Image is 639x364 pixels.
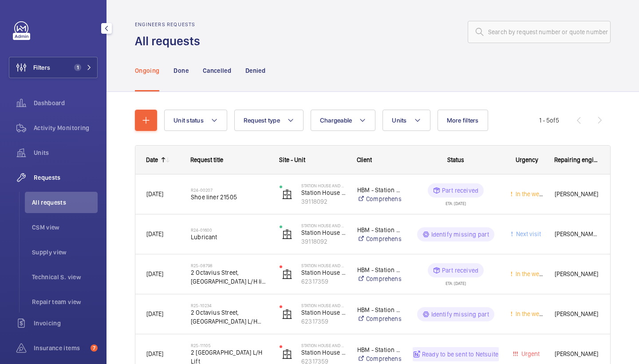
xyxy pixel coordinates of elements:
[146,230,163,237] span: [DATE]
[539,117,559,123] span: 1 - 5 5
[146,270,163,277] span: [DATE]
[282,189,292,200] img: elevator.svg
[516,156,538,163] span: Urgency
[446,198,466,206] div: ETA: [DATE]
[514,190,545,198] span: In the week
[555,229,599,239] span: [PERSON_NAME] [PERSON_NAME]
[520,350,540,357] span: Urgent
[146,156,158,163] div: Date
[34,123,98,132] span: Activity Monitoring
[555,349,599,359] span: [PERSON_NAME]
[301,183,346,188] p: Station House and Tinderbox
[357,226,401,234] p: HBM - Station House & Tinderbox
[282,229,292,240] img: elevator.svg
[32,297,98,306] span: Repair team view
[357,274,401,283] a: Comprehensive
[555,189,599,199] span: [PERSON_NAME]
[279,156,305,163] span: Site - Unit
[357,354,401,363] a: Comprehensive
[431,230,489,239] p: Identify missing part
[191,343,268,348] h2: R25-11105
[446,277,466,285] div: ETA: [DATE]
[191,308,268,326] span: 2 Octavius Street, [GEOGRAPHIC_DATA] L/H door cushions.
[357,305,401,314] p: HBM - Station House & Tinderbox
[301,348,346,357] p: Station House Left Hand Lift
[301,263,346,268] p: Station House and Tinderbox
[234,110,304,131] button: Request type
[34,148,98,157] span: Units
[447,156,464,163] span: Status
[514,310,545,317] span: In the week
[32,223,98,232] span: CSM view
[32,273,98,281] span: Technical S. view
[357,186,401,194] p: HBM - Station House & Tinderbox
[191,268,268,286] span: 2 Octavius Street, [GEOGRAPHIC_DATA] L/H lift car guide shoe liner replacement.
[146,350,163,357] span: [DATE]
[514,230,541,237] span: Next visit
[357,345,401,354] p: HBM - Station House & Tinderbox
[191,187,268,193] h2: R24-00207
[191,227,268,233] h2: R24-01600
[135,21,205,28] h2: Engineers requests
[383,110,430,131] button: Units
[392,117,406,124] span: Units
[282,309,292,320] img: elevator.svg
[550,117,556,124] span: of
[146,310,163,317] span: [DATE]
[282,269,292,280] img: elevator.svg
[244,117,280,124] span: Request type
[555,309,599,319] span: [PERSON_NAME]
[301,303,346,308] p: Station House and Tinderbox
[74,64,81,71] span: 1
[357,156,372,163] span: Client
[191,303,268,308] h2: R25-10234
[301,308,346,317] p: Station House Left Hand Lift
[301,277,346,286] p: 62317359
[34,99,98,107] span: Dashboard
[442,186,478,195] p: Part received
[555,269,599,279] span: [PERSON_NAME]
[311,110,376,131] button: Chargeable
[514,270,545,277] span: In the week
[34,319,98,328] span: Invoicing
[191,193,268,202] span: Shoe liner 21505
[301,228,346,237] p: Station House Right Hand Lift
[301,197,346,206] p: 39118092
[357,194,401,203] a: Comprehensive
[32,248,98,257] span: Supply view
[33,63,50,72] span: Filters
[554,156,600,163] span: Repairing engineer
[191,233,268,241] span: Lubricant
[422,350,498,359] p: Ready to be sent to Netsuite
[301,188,346,197] p: Station House Right Hand Lift
[191,263,268,268] h2: R25-08798
[203,66,231,75] p: Cancelled
[34,344,87,352] span: Insurance items
[301,223,346,228] p: Station House and Tinderbox
[135,33,205,49] h1: All requests
[301,268,346,277] p: Station House Left Hand Lift
[442,266,478,275] p: Part received
[190,156,223,163] span: Request title
[282,349,292,360] img: elevator.svg
[146,190,163,198] span: [DATE]
[91,344,98,352] span: 7
[320,117,352,124] span: Chargeable
[301,343,346,348] p: Station House and Tinderbox
[357,314,401,323] a: Comprehensive
[34,173,98,182] span: Requests
[357,234,401,243] a: Comprehensive
[164,110,227,131] button: Unit status
[135,66,159,75] p: Ongoing
[174,117,204,124] span: Unit status
[245,66,265,75] p: Denied
[447,117,479,124] span: More filters
[174,66,188,75] p: Done
[32,198,98,207] span: All requests
[9,57,98,78] button: Filters1
[431,310,489,319] p: Identify missing part
[438,110,488,131] button: More filters
[357,265,401,274] p: HBM - Station House & Tinderbox
[301,237,346,246] p: 39118092
[301,317,346,326] p: 62317359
